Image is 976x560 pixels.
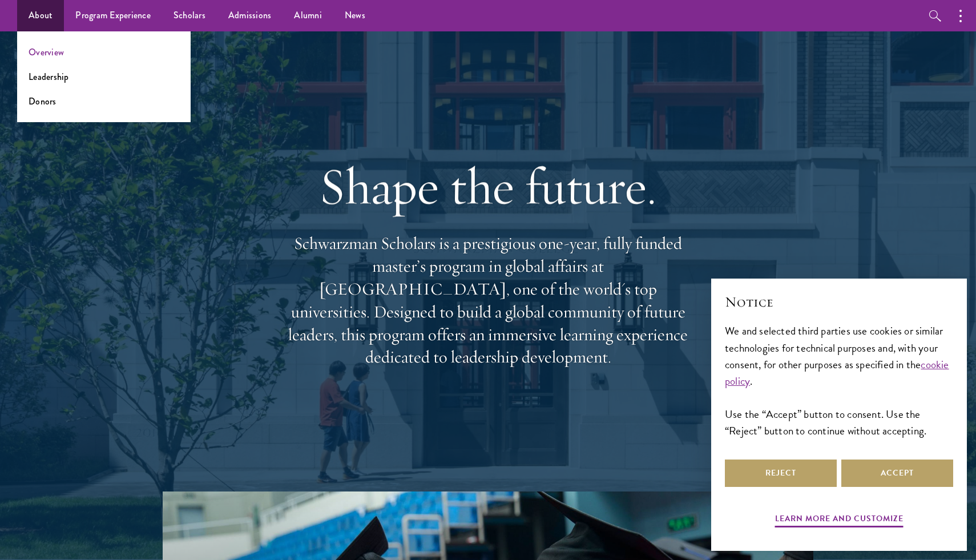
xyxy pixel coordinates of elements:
[29,70,69,83] a: Leadership
[283,154,693,218] h1: Shape the future.
[725,292,953,312] h2: Notice
[725,356,949,389] a: cookie policy
[775,511,904,529] button: Learn more and customize
[283,232,693,369] p: Schwarzman Scholars is a prestigious one-year, fully funded master’s program in global affairs at...
[725,323,953,438] div: We and selected third parties use cookies or similar technologies for technical purposes and, wit...
[841,460,953,487] button: Accept
[725,460,837,487] button: Reject
[29,46,64,59] a: Overview
[29,95,57,108] a: Donors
